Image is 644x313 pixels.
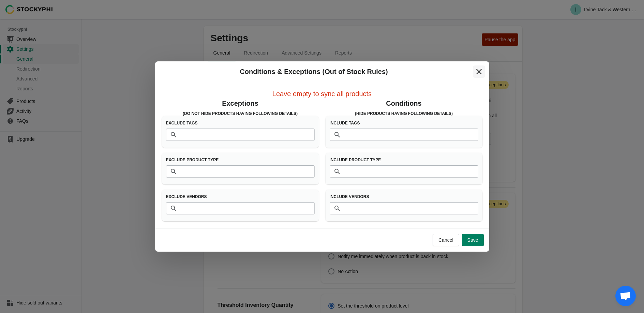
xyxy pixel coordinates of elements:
[330,194,478,199] h3: Include Vendors
[222,100,258,107] span: Exceptions
[272,90,372,98] span: Leave empty to sync all products
[386,100,421,107] span: Conditions
[330,120,478,126] h3: Include Tags
[330,157,478,163] h3: Include Product Type
[166,194,315,199] h3: Exclude Vendors
[166,157,315,163] h3: Exclude Product Type
[166,120,315,126] h3: Exclude Tags
[162,111,319,116] h3: (Do Not Hide products having following details)
[433,234,459,246] button: Cancel
[326,111,482,116] h3: (Hide products having following details)
[473,65,485,78] button: Close
[467,237,478,243] span: Save
[240,68,388,75] span: Conditions & Exceptions (Out of Stock Rules)
[462,234,484,246] button: Save
[438,237,453,243] span: Cancel
[615,286,636,306] div: Open chat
